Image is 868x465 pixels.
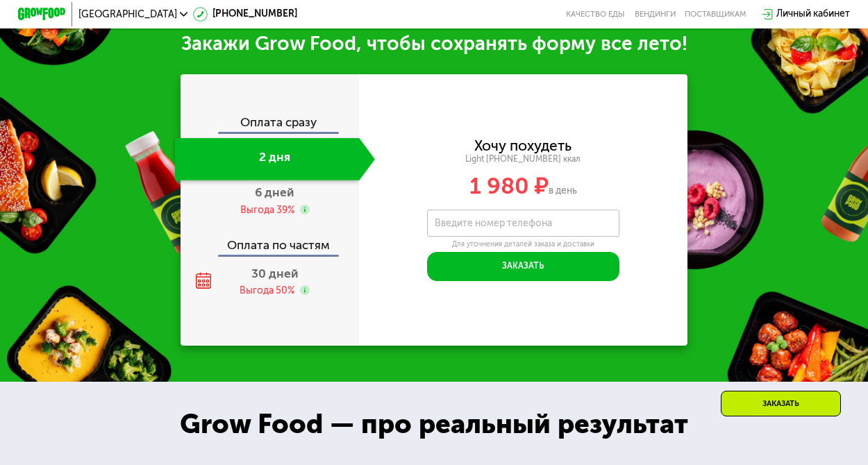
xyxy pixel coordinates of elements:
[251,267,299,281] span: 30 дней
[474,139,571,152] div: Хочу похудеть
[469,172,549,200] span: 1 980 ₽
[635,10,676,19] a: Вендинги
[435,220,552,227] label: Введите номер телефона
[255,185,294,200] span: 6 дней
[160,404,708,445] div: Grow Food — про реальный результат
[427,239,620,249] div: Для уточнения деталей заказа и доставки
[240,284,295,297] div: Выгода 50%
[193,7,297,22] a: [PHONE_NUMBER]
[359,154,687,165] div: Light [PHONE_NUMBER] ккал
[685,10,746,19] div: поставщикам
[182,227,359,255] div: Оплата по частям
[549,185,577,196] span: в день
[721,391,841,416] div: Заказать
[78,10,177,19] span: [GEOGRAPHIC_DATA]
[776,7,850,22] div: Личный кабинет
[566,10,625,19] a: Качество еды
[182,117,359,133] div: Оплата сразу
[240,203,295,217] div: Выгода 39%
[427,252,620,281] button: Заказать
